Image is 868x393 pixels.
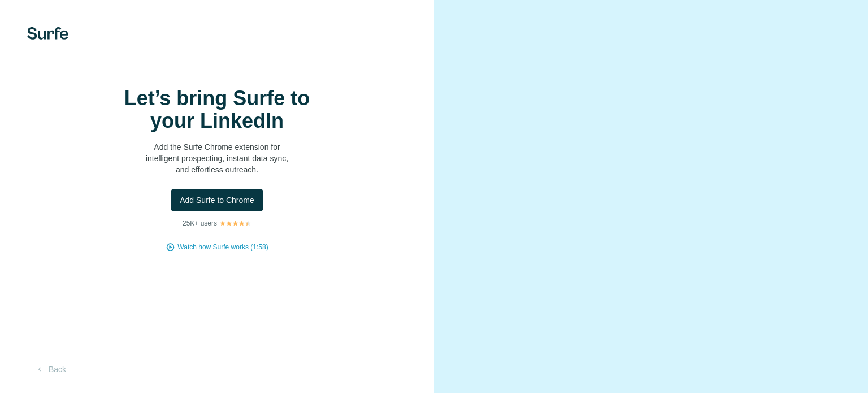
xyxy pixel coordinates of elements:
img: Rating Stars [219,220,251,227]
button: Watch how Surfe works (1:58) [177,242,268,252]
p: Add the Surfe Chrome extension for intelligent prospecting, instant data sync, and effortless out... [104,141,330,175]
p: 25K+ users [183,218,217,228]
img: Surfe's logo [27,27,68,40]
button: Back [27,359,74,379]
button: Add Surfe to Chrome [171,189,263,211]
span: Add Surfe to Chrome [180,195,254,206]
h1: Let’s bring Surfe to your LinkedIn [104,87,330,132]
